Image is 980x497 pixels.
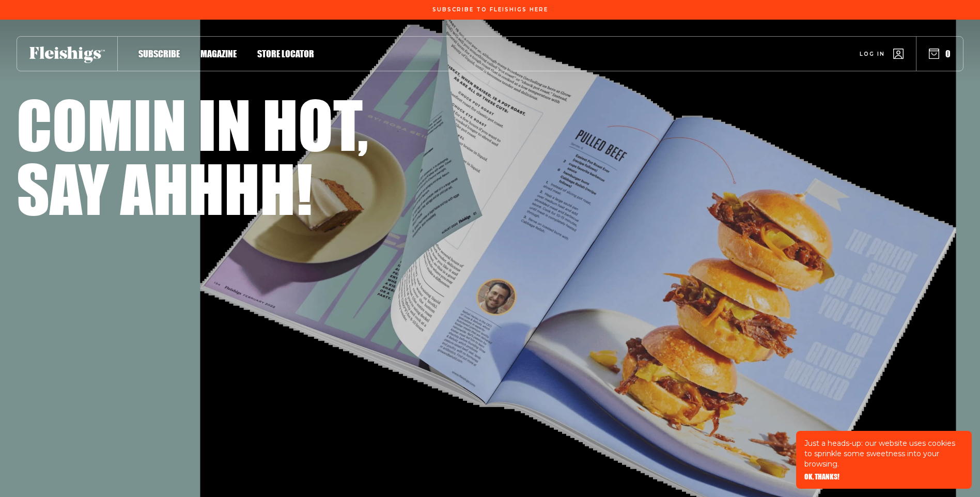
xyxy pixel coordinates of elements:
[430,7,550,12] a: Subscribe To Fleishigs Here
[257,46,314,60] a: Store locator
[138,48,180,59] span: Subscribe
[804,473,839,480] button: OK, THANKS!
[138,46,180,60] a: Subscribe
[200,46,237,60] a: Magazine
[200,48,237,59] span: Magazine
[804,438,963,469] p: Just a heads-up: our website uses cookies to sprinkle some sweetness into your browsing.
[257,48,314,59] span: Store locator
[17,92,368,156] h1: Comin in hot,
[432,7,548,13] span: Subscribe To Fleishigs Here
[929,48,951,59] button: 0
[17,156,313,220] h1: Say ahhhh!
